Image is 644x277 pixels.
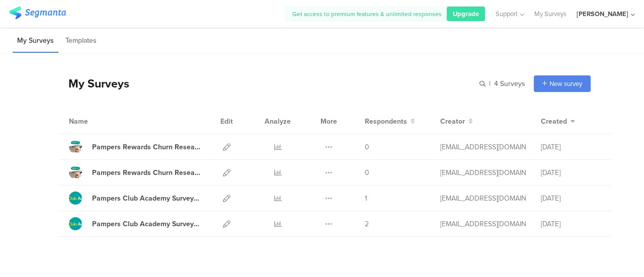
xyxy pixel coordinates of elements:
span: 2 [365,219,369,229]
span: Upgrade [453,9,479,19]
span: Creator [440,116,465,127]
span: | [488,78,492,89]
button: Creator [440,116,473,127]
div: More [318,109,340,134]
div: Pampers Rewards Churn Research Survey for Group 1 July 2025 [92,167,201,178]
a: Pampers Club Academy Survey [DATE] [69,217,201,230]
span: Get access to premium features & unlimited responses [292,10,442,19]
a: Pampers Rewards Churn Research Survey for Group [DATE] [69,140,201,153]
div: [PERSON_NAME] [577,9,628,19]
button: Respondents [365,116,415,127]
span: 4 Surveys [494,78,525,89]
a: Pampers Rewards Churn Research Survey for Group [DATE] [69,166,201,179]
div: Name [69,116,129,127]
div: [DATE] [541,142,601,152]
span: 0 [365,142,369,152]
span: 1 [365,193,367,204]
div: [DATE] [541,193,601,204]
span: 0 [365,167,369,178]
div: [DATE] [541,167,601,178]
div: Pampers Rewards Churn Research Survey for Group 2 July 2025 [92,142,201,152]
span: Support [496,9,518,19]
div: fjaili.r@pg.com [440,193,526,204]
div: [DATE] [541,219,601,229]
button: Created [541,116,575,127]
li: Templates [61,29,101,53]
div: My Surveys [58,75,129,92]
span: Created [541,116,567,127]
span: New survey [549,79,582,88]
div: Pampers Club Academy Survey September 2024 [92,219,201,229]
a: Pampers Club Academy Survey [DATE] [69,192,201,205]
div: Analyze [263,109,293,134]
div: Pampers Club Academy Survey June 2025 [92,193,201,204]
div: fjaili.r@pg.com [440,219,526,229]
div: fjaili.r@pg.com [440,142,526,152]
div: fjaili.r@pg.com [440,167,526,178]
li: My Surveys [13,29,58,53]
img: segmanta logo [9,7,66,19]
div: Edit [216,109,237,134]
span: Respondents [365,116,407,127]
